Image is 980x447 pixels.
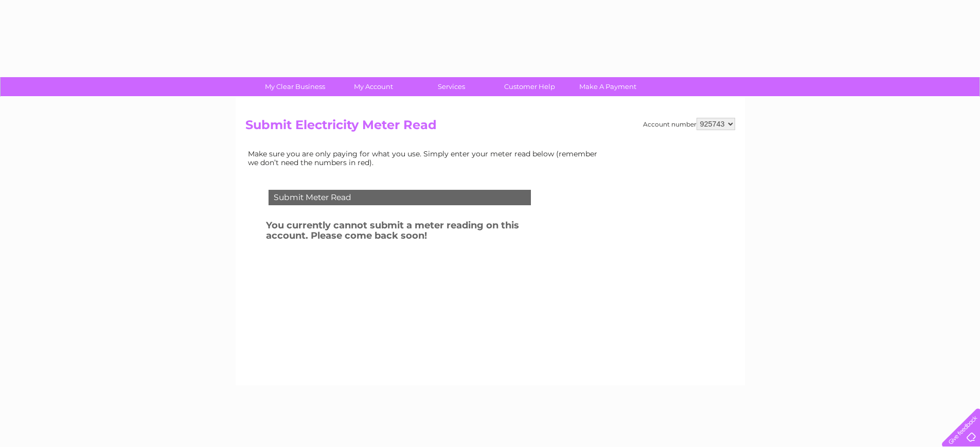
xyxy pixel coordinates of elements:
[487,77,572,96] a: Customer Help
[643,118,735,130] div: Account number
[331,77,416,96] a: My Account
[266,218,558,246] h3: You currently cannot submit a meter reading on this account. Please come back soon!
[253,77,337,96] a: My Clear Business
[269,190,531,205] div: Submit Meter Read
[409,77,494,96] a: Services
[245,118,735,137] h2: Submit Electricity Meter Read
[565,77,650,96] a: Make A Payment
[245,147,605,169] td: Make sure you are only paying for what you use. Simply enter your meter read below (remember we d...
